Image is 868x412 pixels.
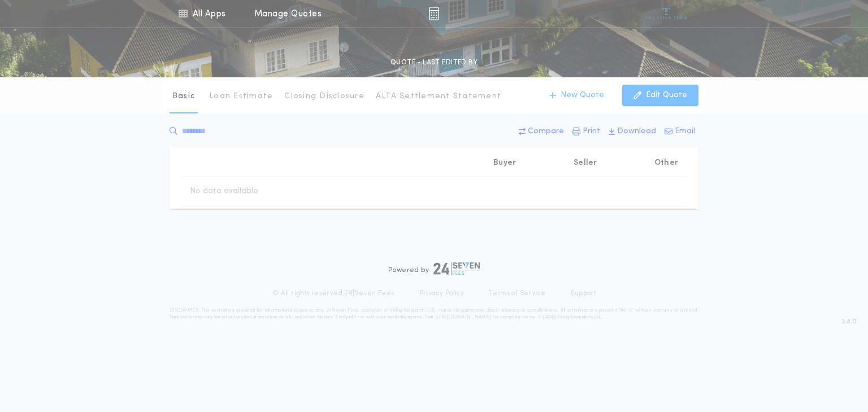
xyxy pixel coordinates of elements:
button: Edit Quote [622,85,698,106]
img: logo [433,262,480,275]
p: Other [654,157,678,169]
button: Compare [515,121,567,142]
p: Email [675,126,695,137]
p: Compare [528,126,564,137]
p: ALTA Settlement Statement [376,91,501,102]
p: Loan Estimate [209,91,273,102]
p: Download [617,126,656,137]
a: Terms of Service [489,289,545,298]
div: Powered by [388,262,480,275]
span: 3.8.0 [841,317,857,327]
button: New Quote [538,85,615,106]
p: Print [583,126,600,137]
button: Download [605,121,659,142]
p: Edit Quote [646,90,687,101]
p: QUOTE - LAST EDITED BY [390,57,478,68]
img: vs-icon [645,8,688,19]
td: No data available [181,177,267,206]
p: New Quote [561,90,604,101]
button: Email [661,121,698,142]
img: img [428,7,439,20]
button: Print [569,121,604,142]
p: Seller [574,157,597,169]
a: Support [570,289,596,298]
p: DISCLAIMER: This estimate is provided for informational purposes only. 24|Seven Fees, a product o... [170,307,698,321]
a: [URL][DOMAIN_NAME] [435,315,491,319]
p: © All rights reserved. 24|Seven Fees [272,289,394,298]
a: Privacy Policy [419,289,465,298]
p: Buyer [493,157,516,169]
p: Basic [172,91,195,102]
p: Closing Disclosure [284,91,364,102]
